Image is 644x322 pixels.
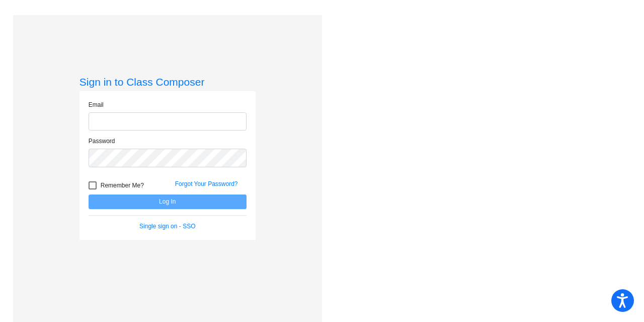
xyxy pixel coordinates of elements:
[89,137,115,146] label: Password
[89,195,247,209] button: Log In
[79,76,256,88] h3: Sign in to Class Composer
[175,180,238,187] a: Forgot Your Password?
[89,100,104,109] label: Email
[139,223,195,230] a: Single sign on - SSO
[101,179,144,191] span: Remember Me?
